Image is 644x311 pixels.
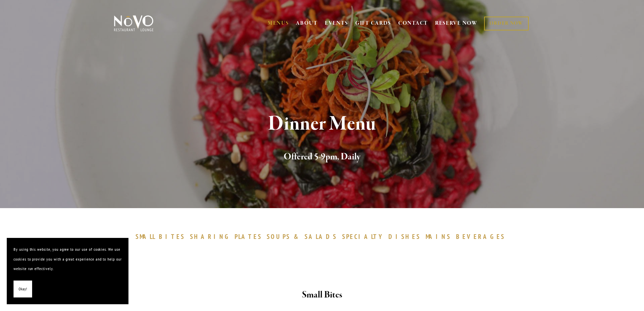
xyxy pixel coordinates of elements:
a: SOUPS&SALADS [267,232,340,241]
span: BEVERAGES [456,232,505,241]
a: SPECIALTYDISHES [342,232,424,241]
a: MENUS [268,20,289,27]
a: GIFT CARDS [355,17,391,30]
span: Okay! [19,284,27,294]
a: MAINS [426,232,454,241]
span: SPECIALTY [342,232,385,241]
a: CONTACT [398,17,428,30]
a: SMALLBITES [136,232,189,241]
span: MAINS [426,232,451,241]
img: Novo Restaurant &amp; Lounge [113,15,155,32]
button: Okay! [14,281,32,298]
a: SHARINGPLATES [190,232,265,241]
span: SMALL [136,232,156,241]
a: BEVERAGES [456,232,509,241]
section: Cookie banner [7,238,128,304]
span: PLATES [235,232,262,241]
span: & [294,232,301,241]
span: SALADS [305,232,337,241]
p: By using this website, you agree to our use of cookies. We use cookies to provide you with a grea... [14,245,122,274]
a: EVENTS [325,20,348,27]
a: RESERVE NOW [435,17,478,30]
span: DISHES [388,232,421,241]
h2: Offered 5-9pm, Daily [125,150,519,164]
strong: Small Bites [302,289,342,301]
h1: Dinner Menu [125,113,519,135]
a: ABOUT [296,20,318,27]
span: SHARING [190,232,231,241]
span: SOUPS [267,232,290,241]
span: BITES [159,232,185,241]
a: ORDER NOW [484,17,528,30]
